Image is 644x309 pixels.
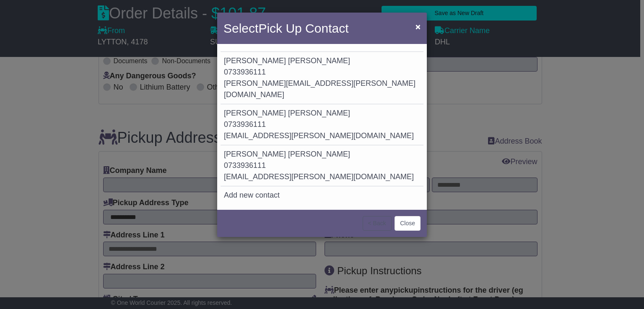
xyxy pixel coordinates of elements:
button: < Back [363,216,392,231]
span: 0733936111 [224,68,266,76]
span: [PERSON_NAME] [224,57,286,65]
span: [PERSON_NAME] [224,150,286,158]
span: [PERSON_NAME][EMAIL_ADDRESS][PERSON_NAME][DOMAIN_NAME] [224,79,415,99]
span: 0733936111 [224,161,266,170]
span: Pick Up [258,21,301,35]
span: [EMAIL_ADDRESS][PERSON_NAME][DOMAIN_NAME] [224,131,414,140]
button: Close [411,18,425,35]
h4: Select [223,19,348,38]
span: [EMAIL_ADDRESS][PERSON_NAME][DOMAIN_NAME] [224,173,414,181]
span: Contact [305,21,348,35]
span: [PERSON_NAME] [288,150,350,158]
span: × [415,22,421,31]
span: Add new contact [224,191,280,199]
span: 0733936111 [224,120,266,129]
span: [PERSON_NAME] [288,109,350,117]
span: [PERSON_NAME] [288,57,350,65]
span: [PERSON_NAME] [224,109,286,117]
button: Close [395,216,421,231]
